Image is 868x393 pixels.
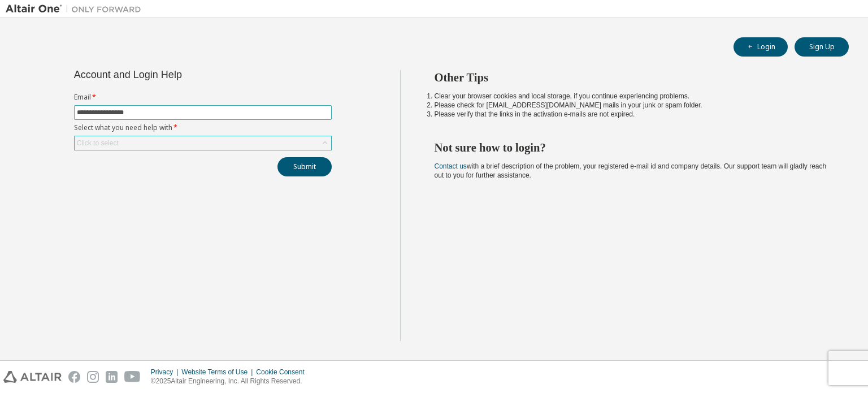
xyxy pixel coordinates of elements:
[68,371,80,383] img: facebook.svg
[74,93,332,102] label: Email
[256,368,311,377] div: Cookie Consent
[124,371,141,383] img: youtube.svg
[435,140,829,155] h2: Not sure how to login?
[151,377,311,386] p: © 2025 Altair Engineering, Inc. All Rights Reserved.
[435,92,829,101] li: Clear your browser cookies and local storage, if you continue experiencing problems.
[734,37,788,57] button: Login
[435,162,827,179] span: with a brief description of the problem, your registered e-mail id and company details. Our suppo...
[74,123,332,132] label: Select what you need help with
[151,368,181,377] div: Privacy
[3,371,62,383] img: altair_logo.svg
[435,162,467,170] a: Contact us
[87,371,99,383] img: instagram.svg
[277,157,332,176] button: Submit
[77,139,119,148] div: Click to select
[74,70,280,79] div: Account and Login Help
[435,101,829,110] li: Please check for [EMAIL_ADDRESS][DOMAIN_NAME] mails in your junk or spam folder.
[435,110,829,119] li: Please verify that the links in the activation e-mails are not expired.
[106,371,118,383] img: linkedin.svg
[435,70,829,85] h2: Other Tips
[181,368,256,377] div: Website Terms of Use
[75,136,331,150] div: Click to select
[6,3,147,15] img: Altair One
[795,37,849,57] button: Sign Up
